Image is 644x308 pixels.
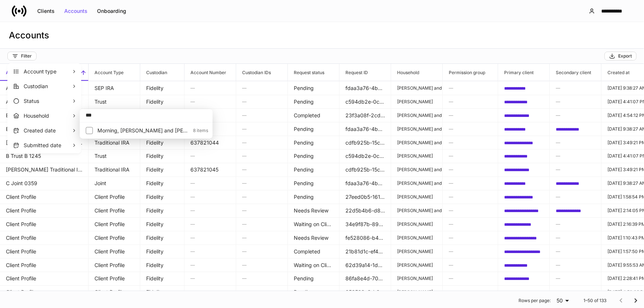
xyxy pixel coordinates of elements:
[97,127,189,134] p: Morning, Corey and Erin
[24,97,72,105] p: Status
[24,127,72,134] p: Created date
[24,112,72,120] p: Household
[24,83,72,90] p: Custodian
[24,68,72,75] p: Account type
[24,142,72,149] p: Submitted date
[189,128,208,134] p: 8 items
